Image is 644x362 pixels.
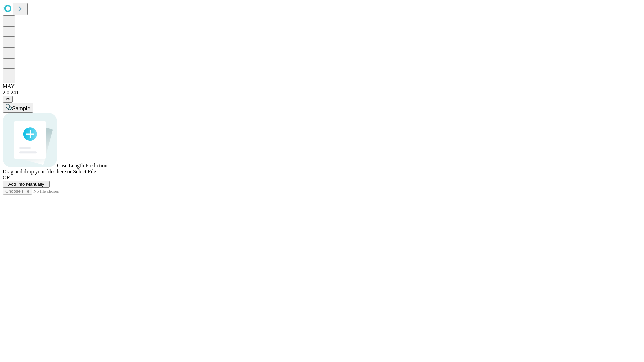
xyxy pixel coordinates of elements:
span: Select File [73,169,96,174]
button: Sample [3,103,33,113]
div: 2.0.241 [3,89,641,96]
span: Sample [12,106,30,111]
button: @ [3,96,13,103]
span: Drag and drop your files here or [3,169,72,174]
button: Add Info Manually [3,181,50,188]
div: MAY [3,83,641,89]
span: Case Length Prediction [57,163,107,168]
span: OR [3,175,10,180]
span: @ [5,97,10,102]
span: Add Info Manually [8,182,44,187]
